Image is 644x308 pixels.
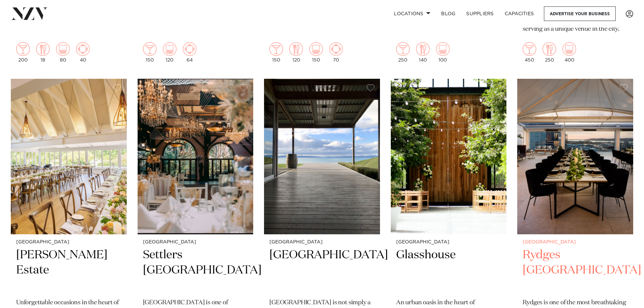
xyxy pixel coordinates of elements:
div: 100 [436,42,450,63]
div: 200 [16,42,30,63]
div: 250 [396,42,410,63]
small: [GEOGRAPHIC_DATA] [269,240,375,245]
img: cocktail.png [269,42,283,56]
img: cocktail.png [523,42,536,56]
div: 150 [143,42,157,63]
img: cocktail.png [396,42,410,56]
a: Advertise your business [544,6,616,21]
div: 18 [36,42,50,63]
img: theatre.png [436,42,450,56]
h2: Rydges [GEOGRAPHIC_DATA] [523,247,628,293]
a: SUPPLIERS [461,6,499,21]
h2: Glasshouse [396,247,501,293]
a: Capacities [499,6,540,21]
div: 150 [269,42,283,63]
div: 64 [183,42,196,63]
h2: Settlers [GEOGRAPHIC_DATA] [143,247,248,293]
div: 80 [56,42,70,63]
div: 400 [563,42,576,63]
small: [GEOGRAPHIC_DATA] [143,240,248,245]
a: BLOG [436,6,461,21]
img: dining.png [36,42,50,56]
img: dining.png [543,42,556,56]
div: 150 [309,42,323,63]
img: cocktail.png [143,42,157,56]
div: 120 [163,42,176,63]
div: 450 [523,42,536,63]
img: theatre.png [163,42,176,56]
img: theatre.png [563,42,576,56]
a: Locations [388,6,436,21]
img: meeting.png [329,42,343,56]
img: dining.png [416,42,430,56]
img: nzv-logo.png [11,7,48,20]
small: [GEOGRAPHIC_DATA] [396,240,501,245]
small: [GEOGRAPHIC_DATA] [16,240,121,245]
small: [GEOGRAPHIC_DATA] [523,240,628,245]
div: 70 [329,42,343,63]
div: 120 [289,42,303,63]
img: dining.png [289,42,303,56]
div: 250 [543,42,556,63]
img: cocktail.png [16,42,30,56]
img: theatre.png [309,42,323,56]
img: meeting.png [183,42,196,56]
h2: [GEOGRAPHIC_DATA] [269,247,375,293]
img: meeting.png [76,42,90,56]
div: 140 [416,42,430,63]
h2: [PERSON_NAME] Estate [16,247,121,293]
img: theatre.png [56,42,70,56]
div: 40 [76,42,90,63]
